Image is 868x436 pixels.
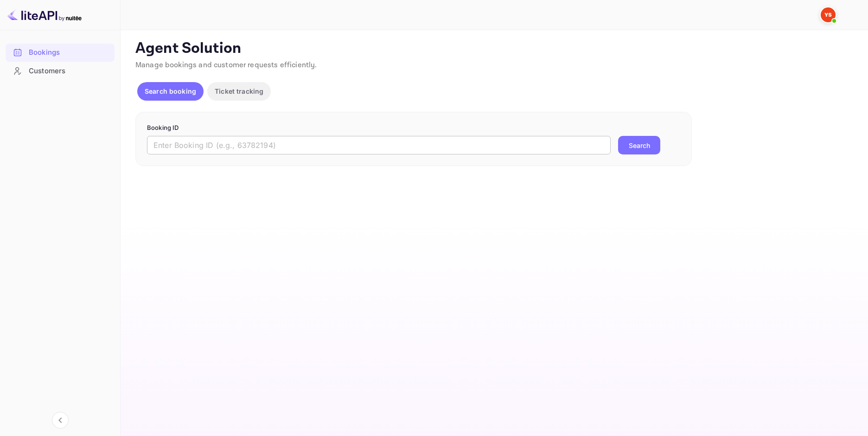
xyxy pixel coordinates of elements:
input: Enter Booking ID (e.g., 63782194) [147,136,611,154]
div: Bookings [29,47,110,58]
div: Customers [29,66,110,77]
a: Customers [6,62,115,79]
span: Manage bookings and customer requests efficiently. [135,60,317,70]
a: Bookings [6,44,115,61]
img: Yandex Support [821,7,836,22]
button: Search [618,136,660,154]
p: Ticket tracking [215,86,263,96]
p: Booking ID [147,123,680,133]
div: Bookings [6,44,115,62]
div: Customers [6,62,115,80]
p: Agent Solution [135,39,851,58]
button: Collapse navigation [52,412,69,429]
p: Search booking [145,86,196,96]
img: LiteAPI logo [7,7,82,22]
